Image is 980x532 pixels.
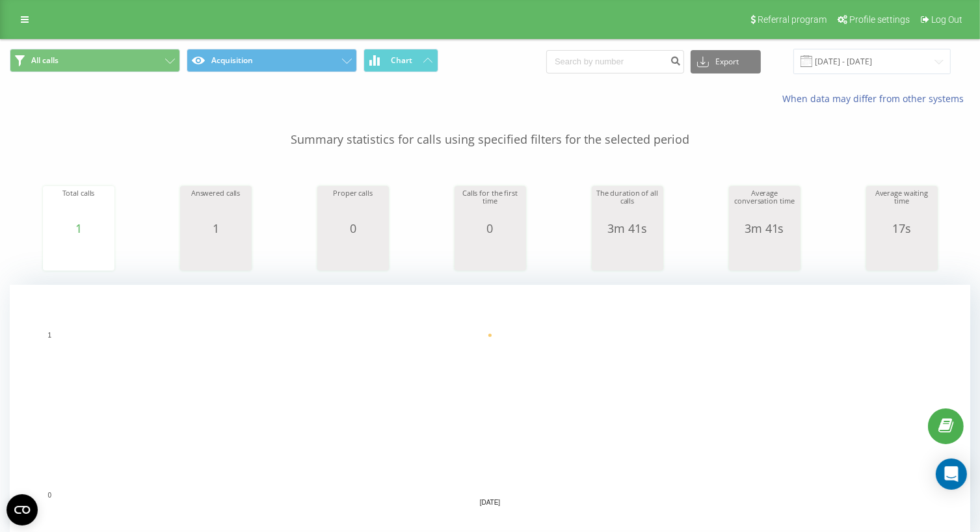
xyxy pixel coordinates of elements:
text: 1 [47,332,51,339]
span: Log Out [931,14,962,25]
svg: A chart. [183,235,248,274]
div: 3m 41s [595,222,660,235]
svg: A chart. [732,235,797,274]
button: All calls [10,49,180,72]
button: Export [691,50,761,73]
svg: A chart. [869,235,934,274]
button: Acquisition [187,49,357,72]
input: Search by number [546,50,684,73]
text: 0 [47,492,51,499]
div: Total calls [46,189,111,222]
div: 17s [869,222,934,235]
div: 3m 41s [732,222,797,235]
div: Answered calls [183,189,248,222]
button: Chart [364,49,438,72]
span: Referral program [758,14,827,25]
svg: A chart. [595,235,660,274]
svg: A chart. [458,235,523,274]
svg: A chart. [46,235,111,274]
div: Open Intercom Messenger [936,459,967,490]
span: Chart [391,56,412,65]
svg: A chart. [321,235,386,274]
button: Open CMP widget [7,494,38,525]
div: 1 [183,222,248,235]
div: Proper calls [321,189,386,222]
p: Summary statistics for calls using specified filters for the selected period [10,105,970,148]
text: [DATE] [480,499,501,507]
a: When data may differ from other systems [782,92,970,105]
div: 0 [321,222,386,235]
span: All calls [31,55,59,66]
div: 0 [458,222,523,235]
div: 1 [46,222,111,235]
div: Average conversation time [732,189,797,222]
span: Profile settings [849,14,910,25]
div: The duration of all calls [595,189,660,222]
div: Average waiting time [869,189,934,222]
div: Calls for the first time [458,189,523,222]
